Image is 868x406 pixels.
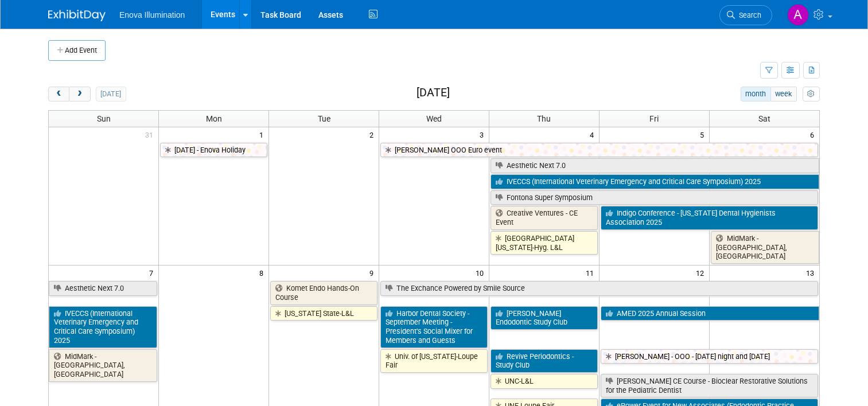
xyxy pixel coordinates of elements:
[699,127,709,142] span: 5
[318,114,330,123] span: Tue
[380,349,488,373] a: Univ. of [US_STATE]-Loupe Fair
[601,374,818,397] a: [PERSON_NAME] CE Course - Bioclear Restorative Solutions for the Pediatric Dentist
[758,114,770,123] span: Sat
[148,266,158,280] span: 7
[601,349,818,364] a: [PERSON_NAME] - OOO - [DATE] night and [DATE]
[426,114,442,123] span: Wed
[49,306,157,348] a: IVECCS (International Veterinary Emergency and Critical Care Symposium) 2025
[206,114,222,123] span: Mon
[491,206,598,229] a: Creative Ventures - CE Event
[537,114,551,123] span: Thu
[160,143,267,158] a: [DATE] - Enova Holiday
[368,127,379,142] span: 2
[719,5,772,25] a: Search
[601,306,819,321] a: AMED 2025 Annual Session
[711,231,819,264] a: MidMark - [GEOGRAPHIC_DATA], [GEOGRAPHIC_DATA]
[491,231,598,255] a: [GEOGRAPHIC_DATA][US_STATE]-Hyg. L&L
[48,10,106,21] img: ExhibitDay
[491,306,598,330] a: [PERSON_NAME] Endodontic Study Club
[49,349,157,382] a: MidMark - [GEOGRAPHIC_DATA], [GEOGRAPHIC_DATA]
[787,4,809,26] img: Andrea Miller
[491,349,598,373] a: Revive Periodontics - Study Club
[585,266,599,280] span: 11
[97,114,111,123] span: Sun
[807,91,815,98] i: Personalize Calendar
[69,87,90,101] button: next
[491,374,598,389] a: UNC-L&L
[474,266,489,280] span: 10
[491,174,819,189] a: IVECCS (International Veterinary Emergency and Critical Care Symposium) 2025
[270,306,377,321] a: [US_STATE] State-L&L
[809,127,819,142] span: 6
[491,190,818,205] a: Fontona Super Symposium
[368,266,379,280] span: 9
[258,127,268,142] span: 1
[48,40,106,61] button: Add Event
[119,10,185,19] span: Enova Illumination
[144,127,158,142] span: 31
[478,127,489,142] span: 3
[735,11,761,19] span: Search
[417,87,450,99] h2: [DATE]
[491,158,819,173] a: Aesthetic Next 7.0
[49,281,157,296] a: Aesthetic Next 7.0
[380,306,488,348] a: Harbor Dental Society - September Meeting - President’s Social Mixer for Members and Guests
[270,281,377,304] a: Komet Endo Hands-On Course
[803,87,820,101] button: myCustomButton
[695,266,709,280] span: 12
[258,266,268,280] span: 8
[649,114,659,123] span: Fri
[589,127,599,142] span: 4
[48,87,69,101] button: prev
[96,87,126,101] button: [DATE]
[770,87,797,101] button: week
[805,266,819,280] span: 13
[601,206,818,229] a: Indigo Conference - [US_STATE] Dental Hygienists Association 2025
[380,281,818,296] a: The Exchance Powered by Smile Source
[741,87,771,101] button: month
[380,143,818,158] a: [PERSON_NAME] OOO Euro event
